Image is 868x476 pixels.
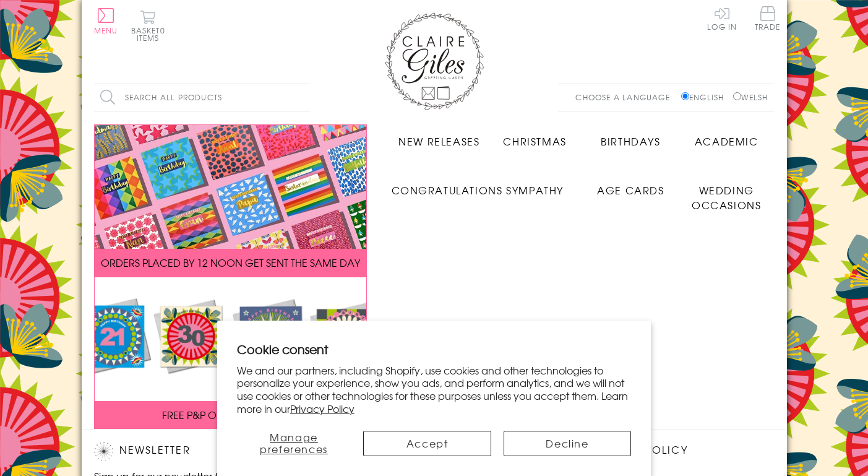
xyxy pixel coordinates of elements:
[94,25,118,36] span: Menu
[101,255,360,270] span: ORDERS PLACED BY 12 NOON GET SENT THE SAME DAY
[755,6,781,30] span: Trade
[392,124,488,149] a: New Releases
[679,124,775,149] a: Academic
[575,92,679,103] p: Choose a language:
[583,124,679,149] a: Birthdays
[681,92,730,103] label: English
[503,134,566,149] span: Christmas
[755,6,781,33] a: Trade
[298,84,311,111] input: Search
[137,25,165,43] span: 0 items
[385,12,484,110] img: Claire Giles Greetings Cards
[237,364,632,415] p: We and our partners, including Shopify, use cookies and other technologies to personalize your ex...
[94,442,304,461] h2: Newsletter
[707,6,737,30] a: Log In
[692,183,761,212] span: Wedding Occasions
[363,431,491,456] button: Accept
[398,134,479,149] span: New Releases
[487,124,583,149] a: Christmas
[260,430,328,456] span: Manage preferences
[94,8,118,34] button: Menu
[681,92,689,100] input: English
[290,401,355,416] a: Privacy Policy
[392,173,503,197] a: Congratulations
[237,431,351,456] button: Manage preferences
[487,173,583,197] a: Sympathy
[695,134,758,149] span: Academic
[597,183,664,197] span: Age Cards
[583,173,679,197] a: Age Cards
[237,340,632,358] h2: Cookie consent
[504,431,631,456] button: Decline
[601,134,660,149] span: Birthdays
[131,10,165,41] button: Basket0 items
[733,92,768,103] label: Welsh
[506,183,564,197] span: Sympathy
[162,407,298,422] span: FREE P&P ON ALL UK ORDERS
[94,84,311,111] input: Search all products
[733,92,741,100] input: Welsh
[679,173,775,212] a: Wedding Occasions
[392,183,503,197] span: Congratulations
